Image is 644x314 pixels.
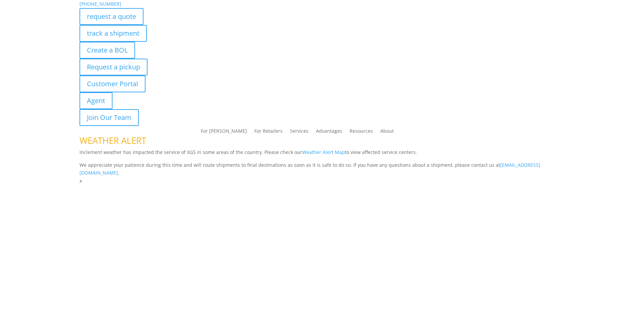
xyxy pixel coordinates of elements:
span: WEATHER ALERT [79,134,146,147]
a: Agent [79,92,112,109]
a: Weather Alert Map [302,149,345,155]
p: Inclement weather has impacted the service of XGS in some areas of the country. Please check our ... [79,148,565,161]
p: x [79,177,565,185]
a: Join Our Team [79,109,139,126]
a: Create a BOL [79,42,135,59]
a: Services [290,129,309,136]
a: For Retailers [254,129,283,136]
a: Resources [350,129,373,136]
a: Customer Portal [79,75,146,92]
a: For [PERSON_NAME] [201,129,247,136]
p: Complete the form below and a member of our team will be in touch within 24 hours. [79,198,565,207]
a: Advantages [316,129,342,136]
a: track a shipment [79,25,147,42]
a: About [380,129,394,136]
a: [PHONE_NUMBER] [79,1,121,7]
h1: Contact Us [79,185,565,198]
p: We appreciate your patience during this time and will route shipments to final destinations as so... [79,161,565,177]
a: Request a pickup [79,59,148,75]
a: request a quote [79,8,143,25]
